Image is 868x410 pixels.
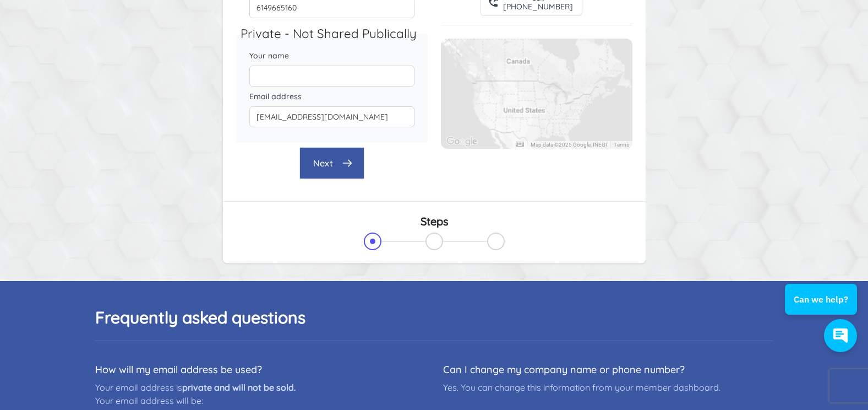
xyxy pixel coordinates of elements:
button: Next [299,147,364,179]
label: Email address [249,91,414,102]
a: Open this area in Google Maps (opens a new window) [444,134,480,149]
legend: Private - Not Shared Publically [241,25,432,44]
label: Your name [249,50,414,61]
button: Keyboard shortcuts [516,142,523,147]
dt: How will my email address be used? [95,363,425,376]
a: Terms (opens in new tab) [614,142,629,148]
dt: Can I change my company name or phone number? [443,363,773,376]
h2: Frequently asked questions [95,307,773,327]
img: Google [444,134,480,149]
dd: Yes. You can change this information from your member dashboard. [443,381,773,394]
strong: private and will not be sold. [182,382,296,393]
iframe: Conversations [777,253,868,363]
h3: Steps [236,215,632,228]
span: Map data ©2025 Google, INEGI [531,142,607,148]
